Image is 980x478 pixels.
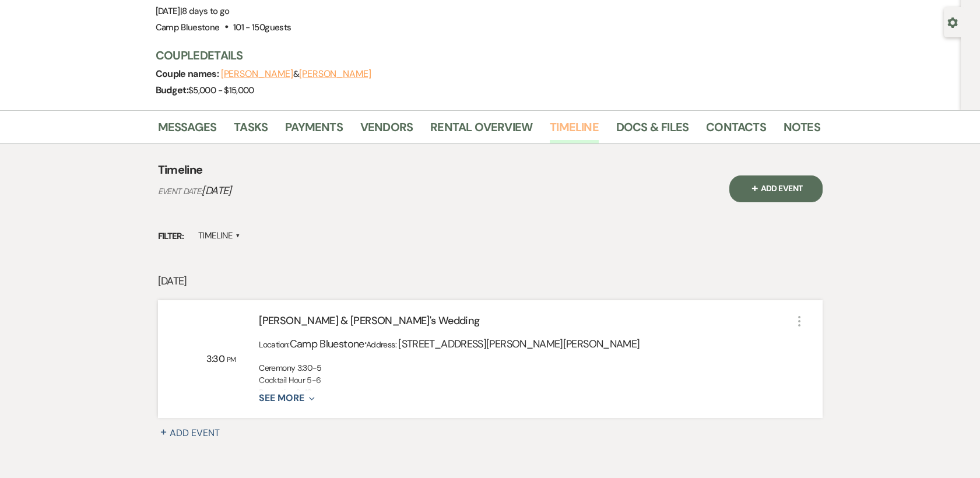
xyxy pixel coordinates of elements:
span: Location: [259,339,289,350]
span: Budget: [156,84,189,96]
span: 101 - 150 guests [233,22,291,33]
a: Docs & Files [616,118,689,143]
button: Plus SignAdd Event [158,426,234,440]
span: | [180,5,230,17]
span: [DATE] [156,5,230,17]
a: Tasks [234,118,268,143]
label: Timeline [198,228,241,244]
p: [DATE] [158,273,823,290]
button: See More [259,393,314,403]
span: & [221,68,371,80]
span: 8 days to go [182,5,229,17]
span: Address: [366,339,398,350]
span: ▲ [236,231,240,241]
button: [PERSON_NAME] [299,69,371,79]
a: Timeline [550,118,599,143]
h4: Timeline [158,161,203,178]
div: Ceremony 3:30-5 Cocktail Hour 5-6 Reception 6-10 [259,362,792,391]
span: PM [227,355,236,364]
a: Vendors [360,118,413,143]
a: Contacts [706,118,766,143]
span: [DATE] [202,184,231,198]
div: [PERSON_NAME] & [PERSON_NAME]'s Wedding [259,313,792,333]
span: 3:30 [206,353,227,365]
button: Open lead details [947,16,958,27]
a: Payments [285,118,343,143]
a: Messages [158,118,217,143]
span: [STREET_ADDRESS][PERSON_NAME][PERSON_NAME] [398,337,640,351]
span: Plus Sign [158,423,170,434]
span: · [364,335,366,352]
span: Event Date: [158,186,202,196]
button: [PERSON_NAME] [221,69,293,79]
span: Filter: [158,230,184,243]
span: Couple names: [156,68,221,80]
span: $5,000 - $15,000 [188,85,254,96]
button: Plus SignAdd Event [729,175,823,202]
span: Plus Sign [749,182,761,194]
h3: Couple Details [156,47,809,64]
span: Camp Bluestone [156,22,220,33]
a: Rental Overview [430,118,532,143]
span: Camp Bluestone [290,337,364,351]
a: Notes [784,118,820,143]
